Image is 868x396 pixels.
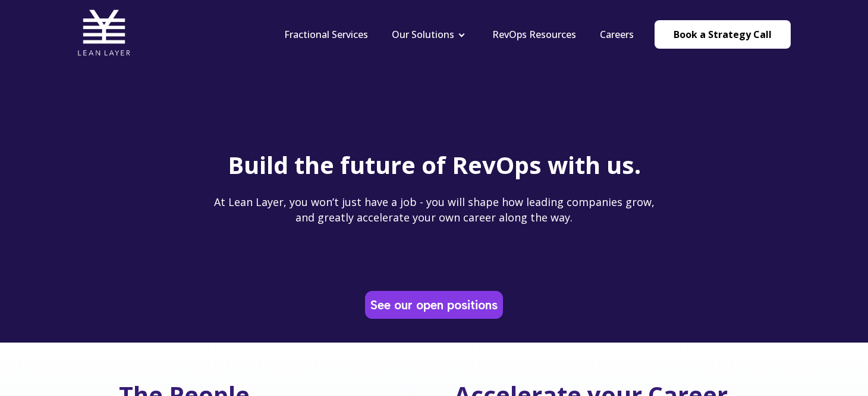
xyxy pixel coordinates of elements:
[77,6,131,59] img: Lean Layer Logo
[228,148,641,181] span: Build the future of RevOps with us.
[284,28,368,41] a: Fractional Services
[600,28,634,41] a: Careers
[655,20,791,49] a: Book a Strategy Call
[492,28,576,41] a: RevOps Resources
[392,28,454,41] a: Our Solutions
[367,293,501,316] a: See our open positions
[272,28,646,41] div: Navigation Menu
[214,195,655,224] span: At Lean Layer, you won’t just have a job - you will shape how leading companies grow, and greatly...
